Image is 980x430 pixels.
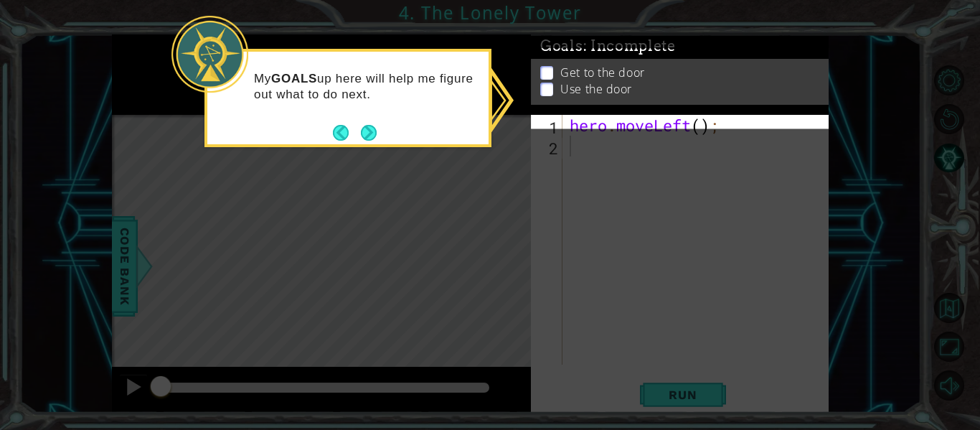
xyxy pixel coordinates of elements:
[359,123,377,141] button: Next
[560,79,644,95] p: Get to the door
[254,71,479,103] p: My up here will help me figure out what to do next.
[333,125,361,141] button: Back
[560,95,632,111] p: Use the door
[271,72,317,85] strong: GOALS
[540,52,676,70] span: Goals
[583,52,676,69] span: : Incomplete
